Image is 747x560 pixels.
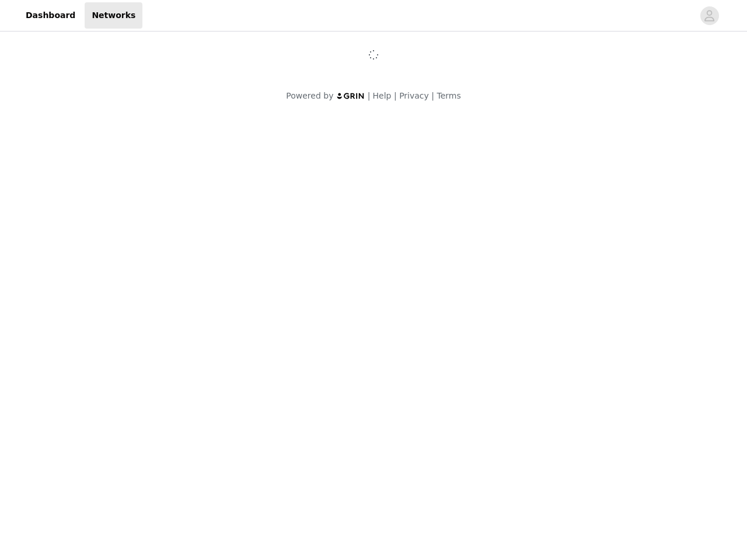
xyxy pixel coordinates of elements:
[368,91,371,100] span: |
[373,91,392,100] a: Help
[394,91,397,100] span: |
[431,91,434,100] span: |
[336,92,365,100] img: logo
[286,91,333,100] span: Powered by
[85,2,142,29] a: Networks
[19,2,82,29] a: Dashboard
[437,91,460,100] a: Terms
[399,91,429,100] a: Privacy
[704,6,715,25] div: avatar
